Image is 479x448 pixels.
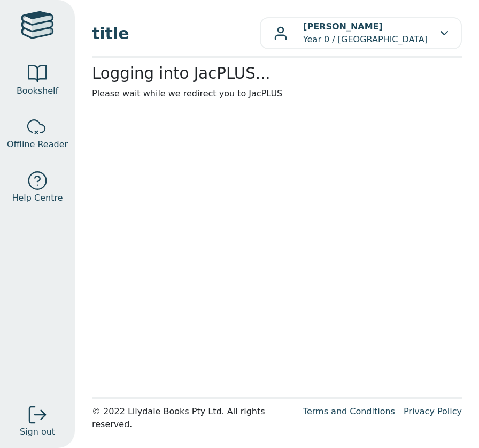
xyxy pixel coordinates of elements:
h2: Logging into JacPLUS... [92,64,462,83]
span: Sign out [20,426,55,438]
b: [PERSON_NAME] [303,21,383,32]
p: Year 0 / [GEOGRAPHIC_DATA] [303,20,428,46]
span: Bookshelf [17,85,58,97]
span: Offline Reader [7,138,68,151]
div: © 2022 Lilydale Books Pty Ltd. All rights reserved. [92,405,295,431]
span: title [92,21,260,45]
a: Privacy Policy [404,406,462,416]
a: Terms and Conditions [303,406,395,416]
span: Help Centre [12,192,63,204]
button: [PERSON_NAME]Year 0 / [GEOGRAPHIC_DATA] [260,17,462,49]
p: Please wait while we redirect you to JacPLUS [92,87,462,100]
